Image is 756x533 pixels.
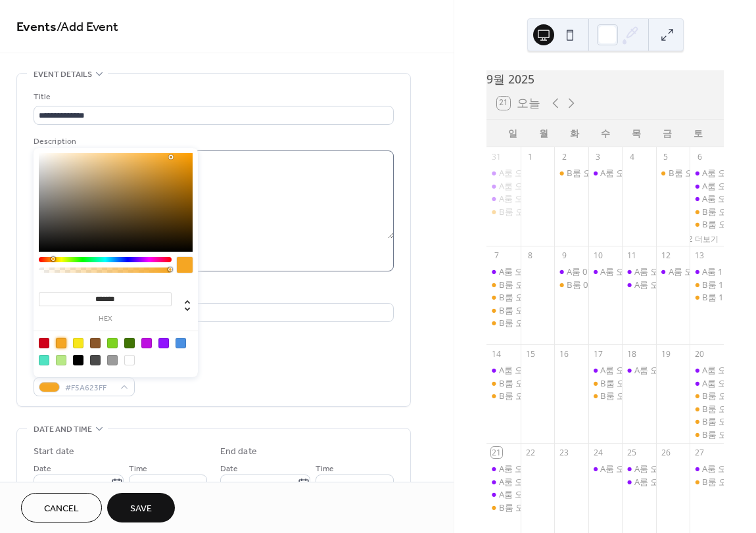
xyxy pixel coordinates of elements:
[499,377,576,389] div: B룸 오후 1~4, 조*희
[34,135,391,149] div: Description
[651,120,682,147] div: 금
[129,462,147,476] span: Time
[499,266,633,277] div: A룸 오후 1~3, [PERSON_NAME]*배
[600,463,681,475] div: A룸 오후 4~6, 유**아
[622,463,656,475] div: A룸 오후 1~5, 김*진
[554,266,588,277] div: A룸 07~09시, T**선
[600,390,735,402] div: B룸 오후 7~9, [PERSON_NAME]*원
[622,279,656,290] div: A룸 오후 2~4, 윤*확
[660,250,671,261] div: 12
[622,364,656,376] div: A룸 오후 2~4, 배*훈
[600,377,682,389] div: B룸 오전 11~1, 황*욱
[90,355,101,365] div: #4A4A4A
[499,476,633,488] div: A룸 오후 1~3, [PERSON_NAME]*지
[486,206,521,218] div: B룸 오후 4~6, 유*은
[694,348,705,359] div: 20
[694,250,705,261] div: 13
[525,250,536,261] div: 8
[554,167,588,179] div: B룸 오후 9~11, 유*은
[656,167,690,179] div: B룸 오후 1~3, 김*하
[107,355,118,365] div: #9B9B9B
[600,167,721,179] div: A룸 오후 7~9, [PERSON_NAME]
[669,266,745,277] div: A룸 오후 1~3, 조*주
[499,180,575,192] div: A룸 오후 1~3, 한*수
[21,493,102,522] button: Cancel
[107,493,175,522] button: Save
[39,355,49,365] div: #50E3C2
[107,338,118,348] div: #7ED321
[690,193,724,204] div: A룸 오후 6~8, 최*재
[486,70,724,87] div: 9월 2025
[690,218,724,230] div: B룸 오후 4~5, 신*철
[34,287,391,301] div: Location
[559,151,570,162] div: 2
[559,250,570,261] div: 9
[44,502,79,516] span: Cancel
[621,120,651,147] div: 목
[660,447,671,458] div: 26
[682,120,713,147] div: 토
[588,266,623,277] div: A룸 오후 2~4, 권*진
[626,151,638,162] div: 4
[499,390,634,402] div: B룸 오후 6~8, [PERSON_NAME]*진
[34,445,74,459] div: Start date
[39,338,49,348] div: #D0021B
[34,68,92,81] span: Event details
[499,193,575,204] div: A룸 오후 5~7, 오*민
[56,338,66,348] div: #F5A623
[56,355,66,365] div: #B8E986
[499,364,575,376] div: A룸 오후 2~4, 조*찬
[525,447,536,458] div: 22
[559,120,590,147] div: 화
[486,488,521,500] div: A룸 오후 3~6, 김*나
[626,447,638,458] div: 25
[130,502,152,516] span: Save
[491,250,502,261] div: 7
[34,462,51,476] span: Date
[16,14,57,40] a: Events
[690,279,724,290] div: B룸 11~14시, 설*호
[660,151,671,162] div: 5
[690,266,724,277] div: A룸 11~18시, 김*진
[588,463,623,475] div: A룸 오후 4~6, 유**아
[690,429,724,440] div: B룸 오후 6~8, 박*연
[592,447,603,458] div: 24
[559,348,570,359] div: 16
[588,167,623,179] div: A룸 오후 7~9, 김*준
[316,462,334,476] span: Time
[660,348,671,359] div: 19
[486,304,521,316] div: B룸 오후 3~5, 윤*배
[600,364,676,376] div: A룸 오후 1~4, 유*림
[34,423,92,436] span: Date and time
[486,291,521,303] div: B룸 오후 1~3, 조*솔
[499,304,634,316] div: B룸 오후 3~5, [PERSON_NAME]*배
[690,476,724,488] div: B룸 오전 10~12, 강*민
[499,279,581,290] div: B룸 오전 11~1, 정*수
[588,390,623,402] div: B룸 오후 7~9, 김*원
[690,206,724,218] div: B룸 오후 1~3, 손*
[690,415,724,427] div: B룸 오후 5~6, 신*철
[486,266,521,277] div: A룸 오후 1~3, 윤*배
[690,291,724,303] div: B룸 14~18시, 김*진
[694,447,705,458] div: 27
[220,445,257,459] div: End date
[656,266,690,277] div: A룸 오후 1~3, 조*주
[486,167,521,179] div: A룸 오전 11~1, 안*슬
[65,381,114,395] span: #F5A623FF
[73,355,83,365] div: #000000
[622,476,656,488] div: A룸 오후 5~7, 이*경
[220,462,238,476] span: Date
[124,338,135,348] div: #417505
[554,279,588,290] div: B룸 07~09시, T**선
[486,193,521,204] div: A룸 오후 5~7, 오*민
[622,266,656,277] div: A룸 오전 11~1, 김*보
[588,377,623,389] div: B룸 오전 11~1, 황*욱
[34,90,391,104] div: Title
[499,501,634,513] div: B룸 오후 7~9, [PERSON_NAME]*린
[499,317,634,329] div: B룸 오후 6~9, [PERSON_NAME]*원
[690,390,724,402] div: B룸 오전 11~1, 신*철
[491,151,502,162] div: 31
[525,151,536,162] div: 1
[486,364,521,376] div: A룸 오후 2~4, 조*찬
